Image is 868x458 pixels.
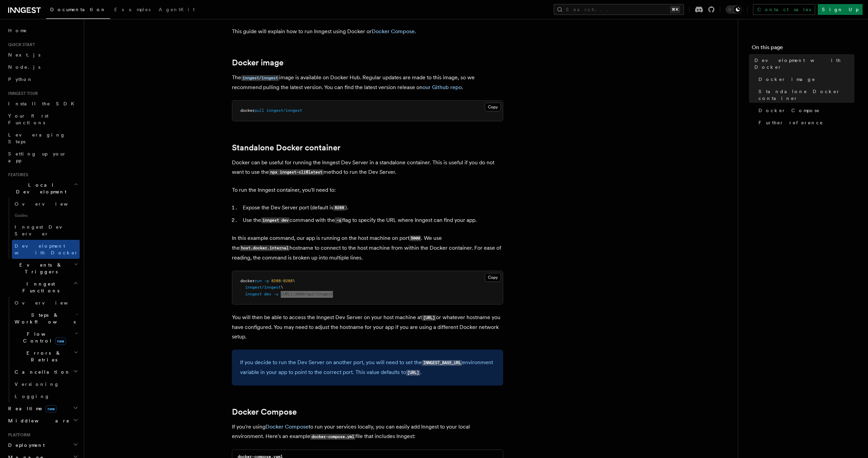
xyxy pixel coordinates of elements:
a: inngest/inngest [241,74,279,81]
span: Docker image [758,76,815,83]
code: -u [335,217,342,223]
span: Leveraging Steps [8,132,65,144]
span: [URL]: [281,292,295,296]
span: Development with Docker [754,57,854,70]
span: : [281,278,283,283]
span: Flow Control [12,331,75,344]
a: our Github repo [422,84,462,90]
span: inngest/inngest [267,108,302,113]
a: Overview [12,198,80,210]
span: \ [281,285,283,290]
div: Local Development [5,198,80,259]
button: Errors & Retries [12,347,80,366]
a: Overview [12,297,80,309]
span: Versioning [15,381,59,387]
span: dev [264,292,271,296]
button: Events & Triggers [5,259,80,278]
span: Examples [114,7,151,12]
button: Toggle dark mode [726,5,742,14]
span: new [45,405,57,413]
span: Steps & Workflows [12,312,76,325]
code: INNGEST_BASE_URL [422,360,462,366]
span: Quick start [5,42,35,47]
p: The image is available on Docker Hub. Regular updates are made to this image, so we recommend pul... [232,73,503,92]
button: Flow Controlnew [12,328,80,347]
a: Development with Docker [12,240,80,259]
p: Docker can be useful for running the Inngest Dev Server in a standalone container. This is useful... [232,158,503,177]
code: inngest/inngest [241,75,279,81]
a: Your first Functions [5,110,80,129]
a: Home [5,24,80,37]
a: Contact sales [753,4,815,15]
span: Next.js [8,52,40,58]
span: inngest/inngest [245,285,281,290]
p: If you decide to run the Dev Server on another port, you will need to set the environment variabl... [240,358,495,377]
span: Overview [15,201,84,207]
button: Copy [485,103,501,111]
kbd: ⌘K [670,6,680,13]
p: You will then be able to access the Inngest Dev Server on your host machine at or whatever hostna... [232,313,503,341]
span: 8288 [271,278,281,283]
span: Logging [15,394,50,399]
a: Examples [110,2,155,18]
a: Further reference [756,117,854,129]
span: Guides [12,210,80,221]
span: pull [255,108,264,113]
span: Python [8,77,33,82]
span: \ [293,278,295,283]
span: Cancellation [12,369,71,375]
span: 3000 [295,292,304,296]
span: -p [264,278,269,283]
a: AgentKit [155,2,199,18]
span: inngest [245,292,262,296]
span: Local Development [5,182,74,195]
code: [URL] [406,370,420,376]
a: Versioning [12,378,80,390]
button: Copy [485,273,501,282]
span: Docker Compose [758,107,820,114]
p: In this example command, our app is running on the host machine on port . We use the hostname to ... [232,233,503,263]
span: Errors & Retries [12,350,74,363]
a: Leveraging Steps [5,129,80,148]
a: Docker Compose [372,28,415,35]
a: Node.js [5,61,80,73]
span: Features [5,172,28,178]
span: Your first Functions [8,113,48,125]
span: 8288 [283,278,293,283]
span: Documentation [50,7,106,12]
span: AgentKit [159,7,195,12]
a: Docker image [232,58,283,67]
p: If you're using to run your services locally, you can easily add Inngest to your local environmen... [232,422,503,441]
span: Realtime [5,405,57,412]
span: Development with Docker [15,243,78,255]
span: Deployment [5,442,45,449]
code: host.docker.internal [240,245,290,251]
span: run [255,278,262,283]
li: Expose the Dev Server port (default is ). [241,203,503,213]
span: Setting up your app [8,151,66,163]
span: new [55,337,66,345]
a: Development with Docker [752,54,854,73]
code: npx inngest-cli@latest [269,169,323,175]
li: Use the command with the flag to specify the URL where Inngest can find your app. [241,215,503,225]
a: Install the SDK [5,98,80,110]
p: This guide will explain how to run Inngest using Docker or . [232,27,503,36]
code: 3000 [409,235,421,241]
button: Inngest Functions [5,278,80,297]
code: docker-compose.yml [310,434,355,440]
span: Standalone Docker container [758,88,854,102]
a: Docker image [756,73,854,85]
a: Logging [12,390,80,402]
code: inngest dev [261,217,290,223]
button: Deployment [5,439,80,451]
span: docker [240,278,255,283]
span: Inngest tour [5,91,38,96]
a: Python [5,73,80,85]
button: Local Development [5,179,80,198]
a: Docker Compose [756,104,854,117]
span: -u [274,292,278,296]
span: Install the SDK [8,101,78,106]
span: /api/inngest [304,292,333,296]
span: Further reference [758,119,823,126]
a: Next.js [5,49,80,61]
